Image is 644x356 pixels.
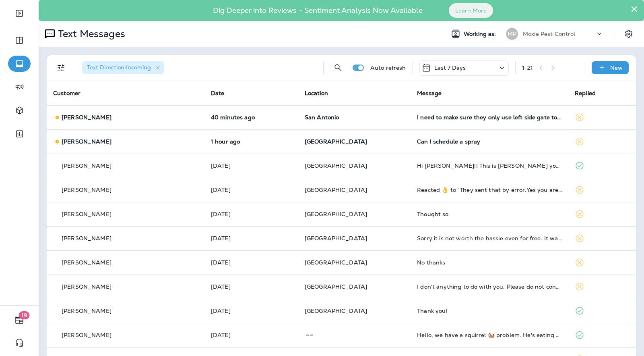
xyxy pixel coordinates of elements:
span: Location [305,90,328,97]
div: MP [506,28,518,40]
p: Text Messages [55,28,125,40]
span: [GEOGRAPHIC_DATA] [305,210,367,218]
span: [GEOGRAPHIC_DATA] [305,283,367,290]
span: [GEOGRAPHIC_DATA] [305,186,367,194]
p: Sep 27, 2025 05:57 PM [211,162,292,169]
span: 19 [19,311,30,319]
div: Text Direction:Incoming [82,61,164,74]
div: No thanks [417,259,562,266]
button: 19 [8,312,31,328]
span: Replied [575,90,596,97]
p: [PERSON_NAME] [62,259,111,266]
p: [PERSON_NAME] [62,211,111,217]
span: [GEOGRAPHIC_DATA] [305,307,367,314]
p: [PERSON_NAME] [62,283,111,290]
div: Thank you! [417,308,562,314]
span: Working as: [464,31,498,37]
span: [GEOGRAPHIC_DATA] [305,235,367,242]
span: [GEOGRAPHIC_DATA] [305,138,367,145]
p: Dig Deeper into Reviews - Sentiment Analysis Now Available [190,9,446,12]
p: Sep 25, 2025 02:04 PM [211,259,292,266]
div: I don't anything to do with you. Please do not continue to contact me. [417,283,562,290]
p: Sep 29, 2025 11:35 AM [211,114,292,121]
p: Last 7 Days [434,65,466,71]
button: Filters [53,60,69,76]
div: Hello, we have a squirrel 🐿️ problem. He's eating our patio furniture. Is there anything you can ... [417,332,562,338]
button: Learn More [449,3,493,18]
button: Close [630,2,638,15]
p: [PERSON_NAME] [62,308,111,314]
p: [PERSON_NAME] [62,235,111,241]
button: Expand Sidebar [8,5,31,21]
p: Sep 26, 2025 07:34 AM [211,187,292,193]
p: Auto refresh [370,65,406,71]
div: Reacted 👌 to “They sent that by error.Yes you are on the schedule and if you do not want us to co... [417,187,562,193]
p: [PERSON_NAME] [62,138,111,145]
p: Moxie Pest Control [523,31,576,37]
p: Sep 25, 2025 03:03 PM [211,211,292,217]
div: Thought so [417,211,562,217]
span: [GEOGRAPHIC_DATA] [305,162,367,169]
span: Customer [53,90,80,97]
span: Date [211,90,225,97]
div: Can I schedule a spray [417,138,562,145]
p: [PERSON_NAME] [62,187,111,193]
div: I need to make sure they only use left side gate to backyard. (When facing front of house) Right ... [417,114,562,121]
p: [PERSON_NAME] [62,114,111,121]
div: Hi Cameron!! This is Judy Birmingham your client on Red Oak Dr. I was wondering are flies somethi... [417,162,562,169]
p: Sep 23, 2025 09:29 PM [211,308,292,314]
p: Sep 25, 2025 02:56 PM [211,235,292,241]
span: San Antonio [305,114,339,121]
span: Message [417,90,442,97]
div: Sorry it is not worth the hassle even for free. It wasn't the job you did for us it was your cons... [417,235,562,241]
span: Text Direction : Incoming [87,64,151,71]
button: Settings [621,27,636,41]
p: [PERSON_NAME] [62,162,111,169]
div: 1 - 21 [522,65,533,71]
p: [PERSON_NAME] [62,332,111,338]
span: [GEOGRAPHIC_DATA] [305,259,367,266]
button: Search Messages [330,60,346,76]
p: Sep 25, 2025 01:58 PM [211,283,292,290]
p: Sep 23, 2025 02:46 PM [211,332,292,338]
p: New [610,65,623,71]
p: Sep 29, 2025 10:48 AM [211,138,292,145]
